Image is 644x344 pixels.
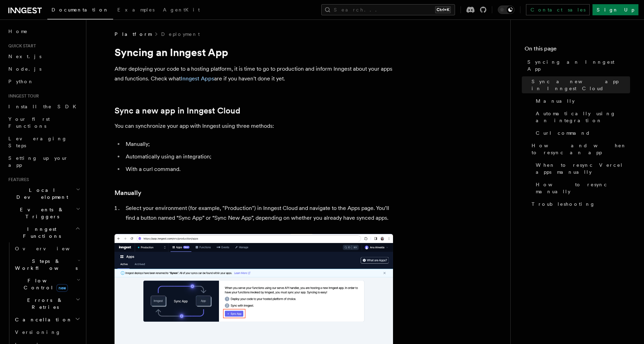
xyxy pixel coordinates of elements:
kbd: Ctrl+K [435,6,451,13]
h1: Syncing an Inngest App [115,46,393,58]
a: Documentation [47,2,113,19]
span: Your first Functions [8,116,50,129]
a: Versioning [12,326,82,338]
a: Syncing an Inngest App [525,56,630,75]
span: Curl command [536,130,590,136]
button: Cancellation [12,313,82,326]
li: Manually; [124,139,393,149]
span: Install the SDK [8,104,80,109]
span: Platform [115,31,151,38]
span: Inngest Functions [6,226,75,240]
a: Manually [533,95,630,107]
span: Features [6,177,29,182]
a: How to resync manually [533,178,630,198]
a: Next.js [6,50,82,63]
a: Sign Up [592,4,638,15]
span: Steps & Workflows [12,258,78,272]
a: Install the SDK [6,100,82,113]
li: Automatically using an integration; [124,152,393,162]
span: Leveraging Steps [8,136,67,148]
span: Events & Triggers [6,206,76,220]
span: When to resync Vercel apps manually [536,162,630,175]
a: AgentKit [159,2,204,19]
span: Local Development [6,187,76,201]
p: You can synchronize your app with Inngest using three methods: [115,121,393,131]
a: Deployment [161,31,200,38]
span: Automatically using an integration [536,110,630,124]
a: How and when to resync an app [529,139,630,159]
span: How and when to resync an app [532,142,630,156]
a: Setting up your app [6,152,82,171]
span: Python [8,79,34,84]
button: Steps & Workflows [12,255,82,274]
a: Troubleshooting [529,198,630,210]
a: Manually [115,188,141,198]
span: Examples [117,7,155,13]
span: Errors & Retries [12,297,76,311]
span: Overview [15,246,87,251]
span: Documentation [52,7,109,13]
h4: On this page [525,45,630,56]
li: With a curl command. [124,164,393,174]
span: Setting up your app [8,155,68,168]
span: Inngest tour [6,93,39,99]
button: Errors & Retries [12,294,82,313]
span: AgentKit [163,7,200,13]
a: Python [6,75,82,88]
a: Examples [113,2,159,19]
span: Troubleshooting [532,201,595,208]
a: When to resync Vercel apps manually [533,159,630,178]
span: Versioning [15,329,61,335]
a: Home [6,25,82,38]
button: Local Development [6,184,82,203]
a: Automatically using an integration [533,107,630,127]
a: Sync a new app in Inngest Cloud [115,106,240,116]
span: Sync a new app in Inngest Cloud [532,78,630,92]
button: Search...Ctrl+K [321,4,455,15]
span: Next.js [8,54,41,59]
a: Leveraging Steps [6,132,82,152]
a: Sync a new app in Inngest Cloud [529,75,630,95]
a: Overview [12,242,82,255]
span: Home [8,28,28,35]
span: Node.js [8,66,41,72]
button: Events & Triggers [6,203,82,223]
a: Node.js [6,63,82,75]
button: Inngest Functions [6,223,82,242]
button: Flow Controlnew [12,274,82,294]
span: new [56,284,68,292]
p: After deploying your code to a hosting platform, it is time to go to production and inform Innges... [115,64,393,84]
a: Curl command [533,127,630,139]
span: Manually [536,97,575,104]
a: Contact sales [526,4,590,15]
span: Quick start [6,43,36,49]
span: Syncing an Inngest App [527,58,630,72]
span: Cancellation [12,316,72,323]
button: Toggle dark mode [498,6,515,14]
a: Your first Functions [6,113,82,132]
span: Flow Control [12,277,77,291]
li: Select your environment (for example, "Production") in Inngest Cloud and navigate to the Apps pag... [124,203,393,223]
a: Inngest Apps [181,75,214,82]
span: How to resync manually [536,181,630,195]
